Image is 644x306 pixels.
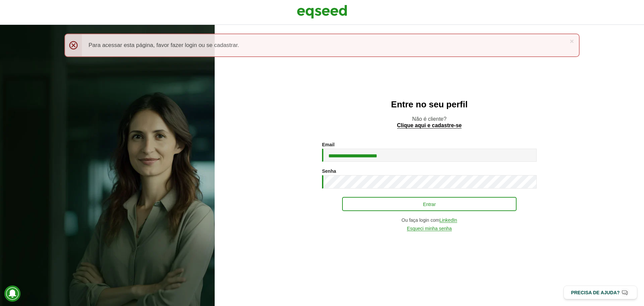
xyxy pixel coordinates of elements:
button: Entrar [342,197,517,211]
div: Ou faça login com [322,218,537,223]
div: Para acessar esta página, favor fazer login ou se cadastrar. [64,34,580,57]
label: Email [322,142,334,147]
a: LinkedIn [439,218,457,223]
label: Senha [322,169,336,173]
a: Esqueci minha senha [407,226,452,231]
img: EqSeed Logo [297,3,347,20]
a: Clique aqui e cadastre-se [397,123,462,129]
a: × [570,38,574,45]
p: Não é cliente? [228,116,631,129]
h2: Entre no seu perfil [228,100,631,109]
